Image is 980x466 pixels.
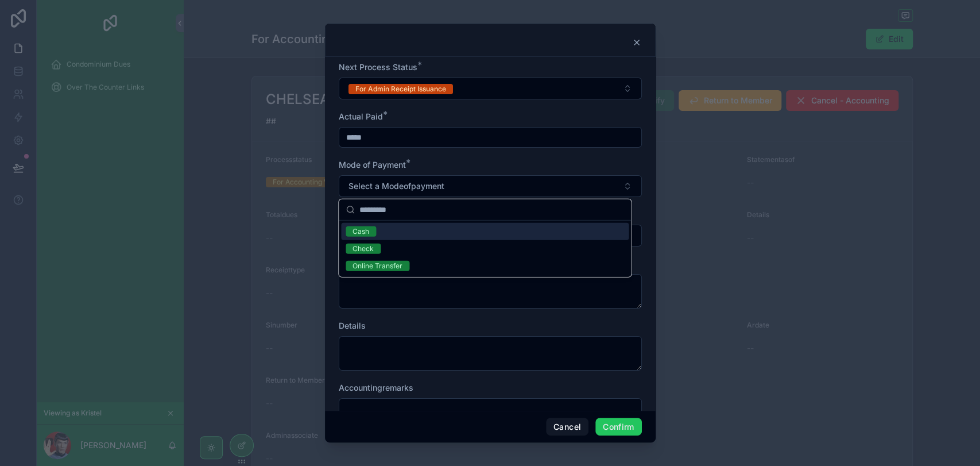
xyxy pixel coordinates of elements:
div: Cash [353,226,369,237]
div: Online Transfer [353,261,402,271]
span: Select a Modeofpayment [348,180,444,192]
div: Check [353,244,374,254]
button: Select Button [339,78,642,99]
span: Accountingremarks [339,383,413,392]
span: Next Process Status [339,62,417,72]
button: Cancel [546,418,588,436]
button: Select Button [339,175,642,197]
span: Mode of Payment [339,160,406,170]
div: For Admin Receipt Issuance [355,84,446,94]
div: Suggestions [339,221,631,277]
span: Actual Paid [339,111,383,121]
span: Details [339,321,366,330]
button: Confirm [595,418,641,436]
